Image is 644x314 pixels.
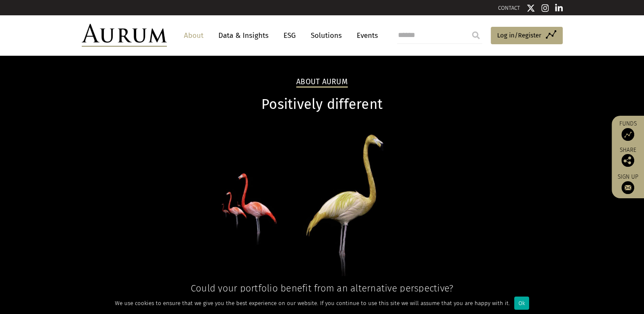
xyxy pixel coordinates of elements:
[616,147,640,167] div: Share
[616,120,640,141] a: Funds
[279,28,300,43] a: ESG
[498,5,520,11] a: CONTACT
[82,283,563,294] h4: Could your portfolio benefit from an alternative perspective?
[82,96,563,113] h1: Positively different
[621,181,634,194] img: Sign up to our newsletter
[296,77,348,88] h2: About Aurum
[352,28,378,43] a: Events
[621,154,634,167] img: Share this post
[621,128,634,141] img: Access Funds
[491,27,563,45] a: Log in/Register
[82,24,167,47] img: Aurum
[527,4,535,12] img: Twitter icon
[180,28,208,43] a: About
[214,28,273,43] a: Data & Insights
[306,28,346,43] a: Solutions
[514,297,529,310] div: Ok
[555,4,563,12] img: Linkedin icon
[467,27,484,44] input: Submit
[616,173,640,194] a: Sign up
[497,30,541,40] span: Log in/Register
[541,4,549,12] img: Instagram icon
